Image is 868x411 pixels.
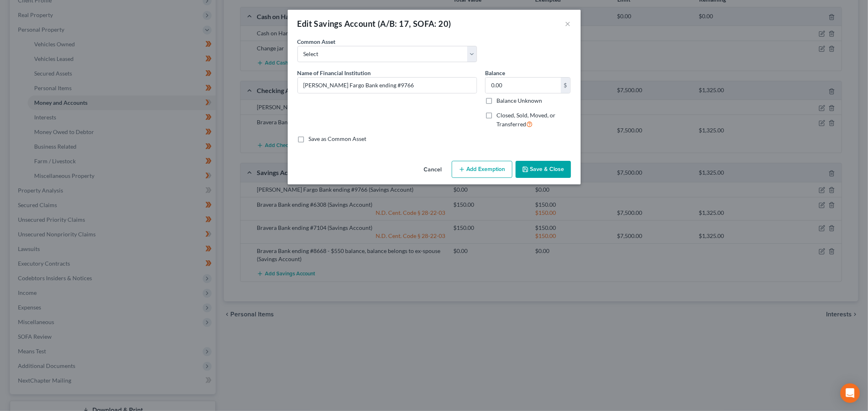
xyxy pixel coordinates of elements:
label: Common Asset [297,37,336,46]
div: $ [561,78,571,93]
button: × [565,19,571,28]
div: Open Intercom Messenger [840,383,860,403]
span: Name of Financial Institution [297,69,371,76]
button: Add Exemption [452,161,512,178]
label: Balance Unknown [496,97,542,105]
button: Save & Close [516,161,571,178]
button: Cancel [418,162,448,178]
label: Save as Common Asset [309,135,367,143]
label: Balance [485,69,505,77]
span: Closed, Sold, Moved, or Transferred [496,112,555,128]
input: 0.00 [485,78,561,93]
input: Enter name... [298,78,477,93]
div: Edit Savings Account (A/B: 17, SOFA: 20) [297,18,451,29]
